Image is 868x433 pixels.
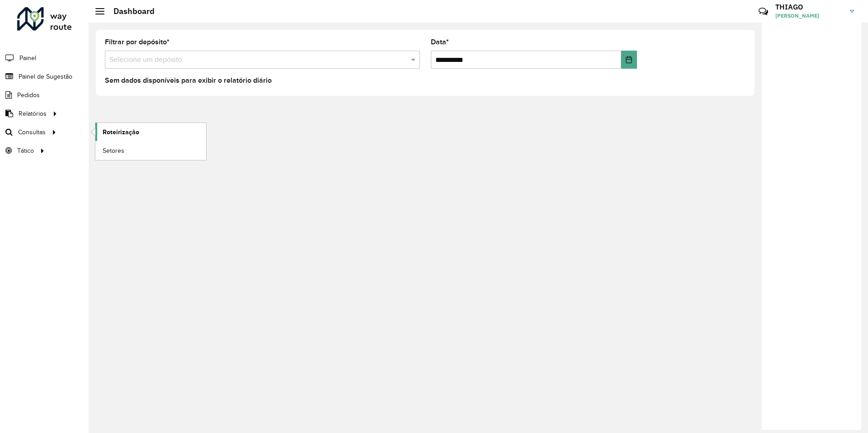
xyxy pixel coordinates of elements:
[105,37,170,47] label: Filtrar por depósito
[105,75,272,86] label: Sem dados disponíveis para exibir o relatório diário
[431,37,449,47] label: Data
[103,146,124,155] span: Setores
[17,146,34,155] span: Tático
[775,12,843,20] span: [PERSON_NAME]
[95,141,206,160] a: Setores
[104,6,155,16] h2: Dashboard
[17,90,40,100] span: Pedidos
[754,2,773,21] a: Contato Rápido
[19,109,47,118] span: Relatórios
[95,123,206,141] a: Roteirização
[621,51,637,69] button: Choose Date
[775,3,843,11] h3: THIAGO
[19,53,36,63] span: Painel
[19,72,72,81] span: Painel de Sugestão
[103,127,139,137] span: Roteirização
[18,127,46,137] span: Consultas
